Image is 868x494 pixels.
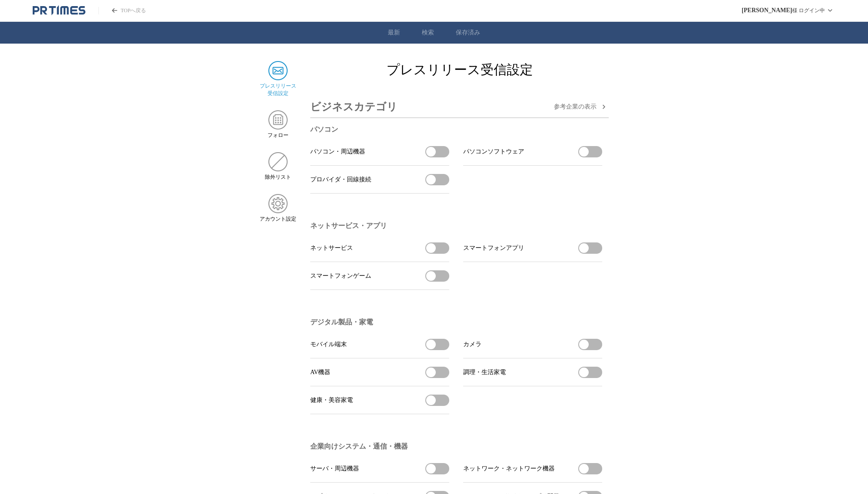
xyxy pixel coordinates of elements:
[554,103,597,111] span: 参考企業の 表示
[310,318,602,327] h3: デジタル製品・家電
[268,61,288,80] img: プレスリリース 受信設定
[310,396,353,404] span: 健康・美容家電
[268,110,288,129] img: フォロー
[268,194,288,213] img: アカウント設定
[268,132,288,139] span: フォロー
[310,272,371,280] span: スマートフォンゲーム
[259,110,296,139] a: フォローフォロー
[310,368,330,376] span: AV機器
[310,125,602,134] h3: パソコン
[260,215,296,223] span: アカウント設定
[463,244,524,252] span: スマートフォンアプリ
[554,102,609,112] button: 参考企業の表示
[310,244,353,252] span: ネットサービス
[463,148,524,156] span: パソコンソフトウェア
[310,176,371,184] span: プロバイダ・回線接続
[259,152,296,181] a: 除外リスト除外リスト
[463,368,506,376] span: 調理・生活家電
[265,174,291,181] span: 除外リスト
[310,221,602,231] h3: ネットサービス・アプリ
[310,148,365,156] span: パソコン・周辺機器
[259,194,296,223] a: アカウント設定アカウント設定
[260,82,296,97] span: プレスリリース 受信設定
[98,7,146,14] a: PR TIMESのトップページはこちら
[33,5,85,16] a: PR TIMESのトップページはこちら
[310,61,609,79] h2: プレスリリース受信設定
[259,61,296,97] a: プレスリリース 受信設定プレスリリース 受信設定
[742,7,792,14] span: [PERSON_NAME]
[463,465,555,473] span: ネットワーク・ネットワーク機器
[268,152,288,171] img: 除外リスト
[310,442,602,451] h3: 企業向けシステム・通信・機器
[310,96,397,117] h3: ビジネスカテゴリ
[310,341,347,348] span: モバイル端末
[310,465,359,473] span: サーバ・周辺機器
[463,341,481,348] span: カメラ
